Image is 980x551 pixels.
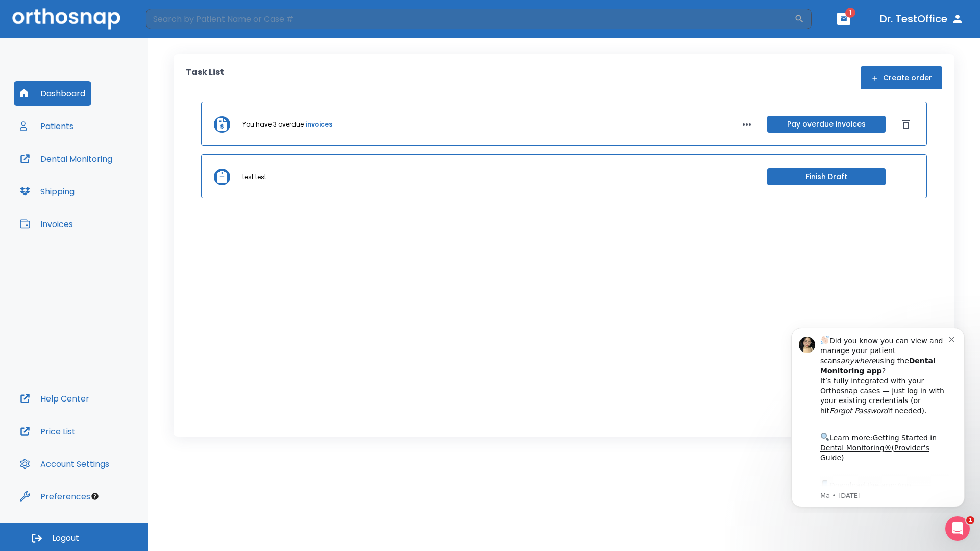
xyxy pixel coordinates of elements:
[776,318,980,513] iframe: Intercom notifications message
[14,452,115,476] button: Account Settings
[242,120,304,129] p: You have 3 overdue
[767,168,886,185] button: Finish Draft
[14,212,79,236] button: Invoices
[898,116,914,133] button: Dismiss
[242,172,266,182] p: test test
[14,419,82,443] button: Price List
[14,386,95,411] button: Help Center
[861,66,942,89] button: Create order
[14,146,118,171] button: Dental Monitoring
[146,9,794,29] input: Search by Patient Name or Case #
[306,120,332,129] a: invoices
[52,533,79,544] span: Logout
[14,114,80,138] button: Patients
[767,116,886,133] button: Pay overdue invoices
[186,66,224,89] p: Task List
[90,492,100,501] div: Tooltip anchor
[966,516,974,524] span: 1
[14,179,81,204] button: Shipping
[876,10,968,28] button: Dr. TestOffice
[12,8,120,29] img: Orthosnap
[173,16,181,24] button: Dismiss notification
[945,516,970,541] iframe: Intercom live chat
[845,8,855,18] span: 1
[44,160,173,212] div: Download the app: | ​ Let us know if you need help getting started!
[44,173,173,182] p: Message from Ma, sent 5w ago
[14,484,96,509] button: Preferences
[44,163,135,181] a: App Store
[14,81,91,106] button: Dashboard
